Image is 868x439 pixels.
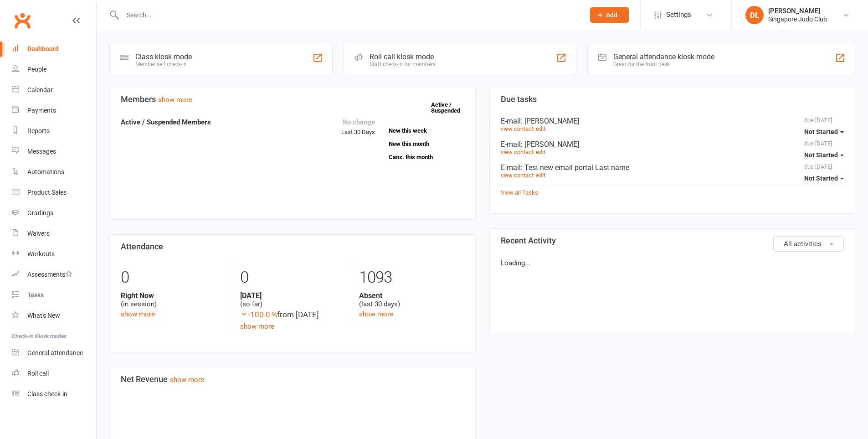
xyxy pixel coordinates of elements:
a: show more [240,322,274,331]
h3: Net Revenue [121,375,464,384]
a: edit [536,125,545,132]
div: Waivers [27,230,50,237]
div: (so far) [240,291,345,309]
a: View all Tasks [501,189,538,196]
div: Assessments [27,271,72,278]
a: Automations [12,162,96,182]
a: What's New [12,305,96,326]
div: Class check-in [27,390,67,398]
h3: Members [121,95,464,104]
a: Waivers [12,223,96,244]
div: DL [745,6,764,24]
a: Active / Suspended [431,95,471,120]
a: New this week [389,128,464,134]
a: People [12,59,96,80]
div: E-mail [501,163,844,172]
button: All activities [773,236,844,252]
span: : [PERSON_NAME] [521,140,579,149]
span: All activities [784,240,822,248]
a: view contact [501,149,534,155]
div: 1093 [359,264,464,291]
div: Calendar [27,86,53,93]
button: Add [590,7,629,23]
div: Singapore Judo Club [768,15,827,23]
div: Roll call kiosk mode [370,52,436,61]
div: Class kiosk mode [135,52,192,61]
span: : [PERSON_NAME] [521,117,579,125]
div: (in session) [121,291,226,309]
div: What's New [27,312,60,319]
a: view contact [501,125,534,132]
div: 0 [121,264,226,291]
div: E-mail [501,140,844,149]
div: (last 30 days) [359,291,464,309]
button: Not Started [804,124,844,140]
div: People [27,66,46,73]
div: Product Sales [27,189,67,196]
a: edit [536,149,545,155]
h3: Recent Activity [501,236,844,245]
button: Not Started [804,170,844,186]
strong: Active / Suspended Members [121,118,211,126]
div: Gradings [27,209,53,217]
a: show more [170,376,204,384]
div: Last 30 Days [341,117,375,137]
div: Dashboard [27,45,59,52]
div: Reports [27,127,50,134]
div: from [DATE] [240,309,345,321]
span: Not Started [804,128,838,135]
a: New this month [389,141,464,147]
button: Not Started [804,147,844,163]
a: show more [158,96,192,104]
div: Automations [27,168,64,176]
a: edit [536,172,545,179]
a: show more [121,310,155,318]
span: Not Started [804,175,838,182]
a: Reports [12,121,96,141]
a: Messages [12,141,96,162]
a: Product Sales [12,182,96,203]
div: No change [341,117,375,128]
a: Canx. this month [389,154,464,160]
div: Tasks [27,291,44,299]
a: Clubworx [11,9,34,32]
a: General attendance kiosk mode [12,343,96,363]
div: General attendance [27,349,83,356]
a: Roll call [12,363,96,384]
a: Class kiosk mode [12,384,96,404]
a: Calendar [12,80,96,100]
div: E-mail [501,117,844,125]
input: Search... [120,9,578,21]
a: show more [359,310,393,318]
span: Add [606,11,617,19]
strong: [DATE] [240,291,345,300]
a: Assessments [12,264,96,285]
a: Workouts [12,244,96,264]
div: Payments [27,107,56,114]
h3: Attendance [121,242,464,251]
span: -100.0 % [240,310,277,319]
div: 0 [240,264,345,291]
p: Loading... [501,258,844,269]
span: Not Started [804,151,838,159]
a: Gradings [12,203,96,223]
div: Workouts [27,250,55,258]
strong: Right Now [121,291,226,300]
div: Roll call [27,370,49,377]
a: view contact [501,172,534,179]
div: Staff check-in for members [370,61,436,67]
a: Payments [12,100,96,121]
h3: Due tasks [501,95,844,104]
div: Messages [27,148,56,155]
span: Settings [666,5,691,25]
div: Great for the front desk [613,61,714,67]
strong: Absent [359,291,464,300]
a: Tasks [12,285,96,305]
div: [PERSON_NAME] [768,7,827,15]
div: Member self check-in [135,61,192,67]
a: Dashboard [12,39,96,59]
span: : Test new email portal Last name [521,163,629,172]
div: General attendance kiosk mode [613,52,714,61]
